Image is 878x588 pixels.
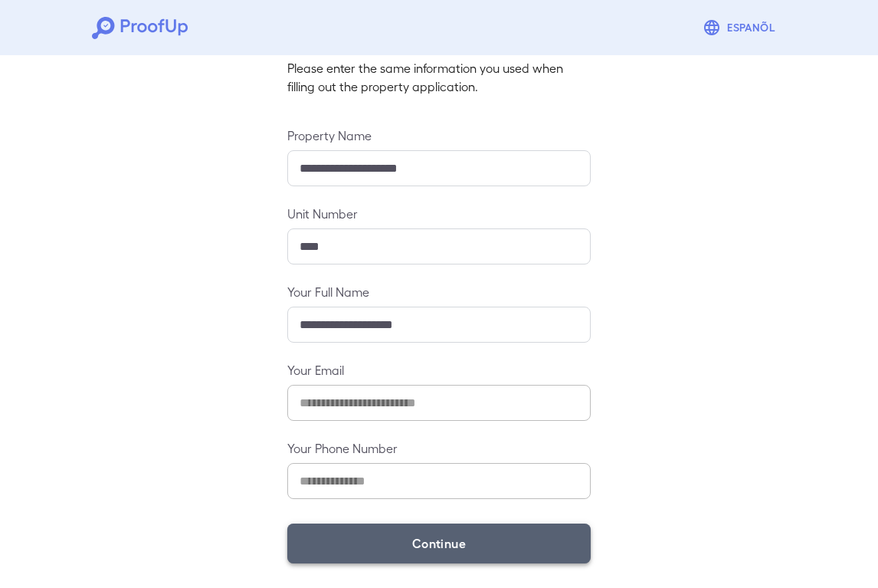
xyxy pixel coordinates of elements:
[287,283,591,301] label: Your Full Name
[287,439,591,457] label: Your Phone Number
[287,524,591,563] button: Continue
[287,126,591,144] label: Property Name
[287,205,591,222] label: Unit Number
[287,361,591,379] label: Your Email
[287,59,591,96] p: Please enter the same information you used when filling out the property application.
[696,12,786,43] button: Espanõl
